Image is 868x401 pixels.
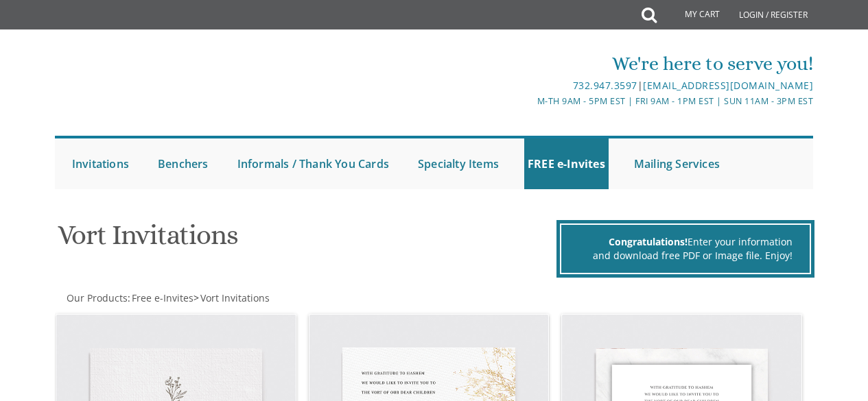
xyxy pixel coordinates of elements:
[200,291,270,304] span: Vort Invitations
[69,138,132,189] a: Invitations
[130,291,193,304] a: Free e-Invites
[308,50,813,77] div: We're here to serve you!
[65,291,128,304] a: Our Products
[573,79,637,92] a: 732.947.3597
[193,291,270,304] span: >
[308,94,813,108] div: M-Th 9am - 5pm EST | Fri 9am - 1pm EST | Sun 11am - 3pm EST
[199,291,270,304] a: Vort Invitations
[643,79,813,92] a: [EMAIL_ADDRESS][DOMAIN_NAME]
[234,138,392,189] a: Informals / Thank You Cards
[524,138,609,189] a: FREE e-Invites
[578,249,793,263] div: and download free PDF or Image file. Enjoy!
[609,235,688,248] span: Congratulations!
[414,138,502,189] a: Specialty Items
[132,291,193,304] span: Free e-Invites
[58,220,553,260] h1: Vort Invitations
[308,77,813,94] div: |
[655,1,729,29] a: My Cart
[631,138,723,189] a: Mailing Services
[578,235,793,249] div: Enter your information
[55,291,434,305] div: :
[154,138,212,189] a: Benchers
